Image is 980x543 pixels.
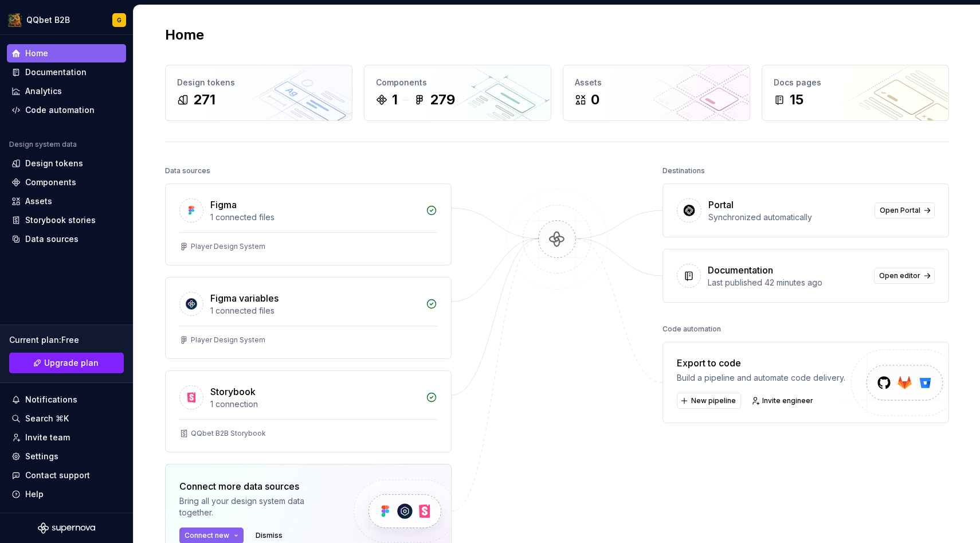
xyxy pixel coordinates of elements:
[9,334,124,346] div: Current plan : Free
[26,14,70,26] div: QQbet B2B
[165,65,352,121] a: Design tokens271
[210,385,256,399] div: Storybook
[875,202,935,218] a: Open Portal
[880,206,920,215] span: Open Portal
[177,77,340,88] div: Design tokens
[25,85,62,97] div: Analytics
[191,429,266,438] div: QQbet B2B Storybook
[708,212,868,223] div: Synchronized automatically
[708,263,773,277] div: Documentation
[7,409,126,428] button: Search ⌘K
[7,230,126,248] a: Data sources
[708,198,734,212] div: Portal
[7,82,126,100] a: Analytics
[165,26,204,44] h2: Home
[25,196,52,207] div: Assets
[38,522,95,534] svg: Supernova Logo
[9,140,77,149] div: Design system data
[25,104,95,116] div: Code automation
[210,399,419,410] div: 1 connection
[677,372,845,384] div: Build a pipeline and automate code delivery.
[7,44,126,62] a: Home
[179,495,334,518] div: Bring all your design system data together.
[8,13,22,27] img: 491028fe-7948-47f3-9fb2-82dab60b8b20.png
[165,370,452,452] a: Storybook1 connectionQQbet B2B Storybook
[7,211,126,229] a: Storybook stories
[774,77,937,88] div: Docs pages
[25,233,79,245] div: Data sources
[7,154,126,173] a: Design tokens
[677,393,741,409] button: New pipeline
[790,91,803,109] div: 15
[191,242,265,251] div: Player Design System
[185,531,229,540] span: Connect new
[708,277,867,288] div: Last published 42 minutes ago
[7,101,126,119] a: Code automation
[165,277,452,359] a: Figma variables1 connected filesPlayer Design System
[25,470,90,481] div: Contact support
[210,291,279,305] div: Figma variables
[762,396,813,405] span: Invite engineer
[210,198,237,212] div: Figma
[430,91,455,109] div: 279
[874,268,935,284] a: Open editor
[7,390,126,409] button: Notifications
[677,356,845,370] div: Export to code
[7,63,126,81] a: Documentation
[762,65,949,121] a: Docs pages15
[663,163,705,179] div: Destinations
[7,192,126,210] a: Assets
[210,212,419,223] div: 1 connected files
[7,447,126,466] a: Settings
[7,466,126,485] button: Contact support
[7,485,126,503] button: Help
[25,214,96,226] div: Storybook stories
[392,91,398,109] div: 1
[25,158,83,169] div: Design tokens
[25,67,87,78] div: Documentation
[117,15,121,25] div: G
[191,335,265,345] div: Player Design System
[9,353,124,373] a: Upgrade plan
[25,394,77,405] div: Notifications
[2,7,131,32] button: QQbet B2BG
[210,305,419,317] div: 1 connected files
[663,321,721,337] div: Code automation
[748,393,818,409] a: Invite engineer
[256,531,283,540] span: Dismiss
[25,413,69,424] div: Search ⌘K
[165,163,210,179] div: Data sources
[7,173,126,192] a: Components
[591,91,599,109] div: 0
[376,77,539,88] div: Components
[165,183,452,265] a: Figma1 connected filesPlayer Design System
[879,271,920,280] span: Open editor
[563,65,750,121] a: Assets0
[25,489,44,500] div: Help
[7,428,126,447] a: Invite team
[25,432,70,443] div: Invite team
[25,177,76,188] div: Components
[179,479,334,493] div: Connect more data sources
[25,48,48,59] div: Home
[193,91,215,109] div: 271
[364,65,551,121] a: Components1279
[44,357,99,369] span: Upgrade plan
[575,77,738,88] div: Assets
[25,451,58,462] div: Settings
[691,396,736,405] span: New pipeline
